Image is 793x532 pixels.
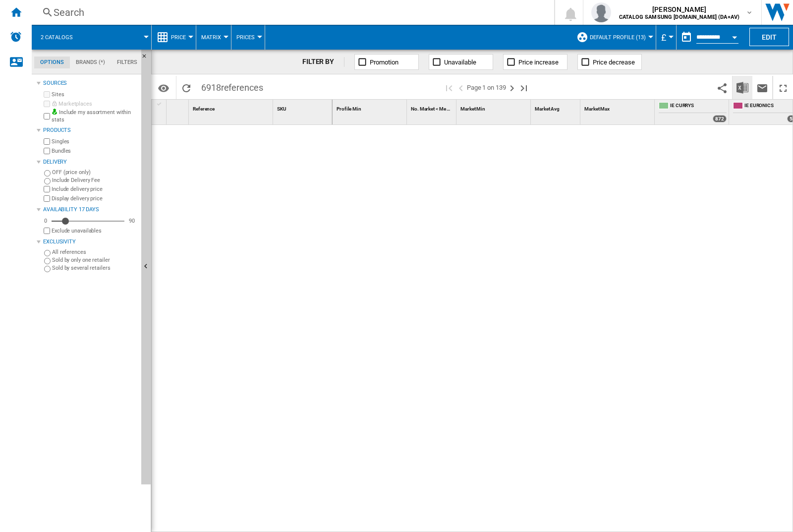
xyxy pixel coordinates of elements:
[584,106,610,112] span: Market Max
[52,138,137,145] label: Singles
[302,57,344,67] div: FILTER BY
[44,250,51,256] input: All references
[44,148,50,154] input: Bundles
[52,227,137,235] label: Exclude unavailables
[661,32,666,43] span: £
[52,248,137,256] label: All references
[193,106,215,112] span: Reference
[590,34,646,41] span: Default profile (13)
[619,14,739,20] b: CATALOG SAMSUNG [DOMAIN_NAME] (DA+AV)
[467,76,506,99] span: Page 1 on 139
[593,59,635,66] span: Price decrease
[44,138,50,145] input: Singles
[458,100,530,115] div: Market Min Sort None
[44,195,50,202] input: Display delivery price
[44,170,51,177] input: OFF (price only)
[670,102,727,111] span: IE CURRYS
[42,217,50,225] div: 0
[409,100,456,115] div: Sort None
[52,177,137,184] label: Include Delivery Fee
[582,100,654,115] div: Market Max Sort None
[429,54,493,70] button: Unavailable
[126,217,137,225] div: 90
[726,27,743,45] button: Open calendar
[52,256,137,264] label: Sold by only one retailer
[52,264,137,272] label: Sold by several retailers
[533,100,580,115] div: Sort None
[506,76,518,99] button: Next page
[591,2,611,22] img: profile.jpg
[576,25,651,50] div: Default profile (13)
[41,25,83,50] button: 2 catalogs
[335,100,406,115] div: Sort None
[712,76,732,99] button: Share this bookmark with others
[70,57,111,68] md-tab-item: Brands (*)
[236,34,255,41] span: Prices
[44,258,51,264] input: Sold by only one retailer
[518,59,559,66] span: Price increase
[201,34,221,41] span: Matrix
[34,57,70,68] md-tab-item: Options
[52,91,137,98] label: Sites
[141,50,153,67] button: Hide
[221,82,263,93] span: references
[196,76,268,97] span: 6918
[713,115,727,122] div: 872 offers sold by IE CURRYS
[154,79,173,97] button: Options
[455,76,467,99] button: >Previous page
[171,25,191,50] button: Price
[52,109,57,115] img: mysite-bg-18x18.png
[37,25,146,50] div: 2 catalogs
[44,186,50,192] input: Include delivery price
[191,100,273,115] div: Reference Sort None
[176,76,196,99] button: Reload
[44,228,50,234] input: Display delivery price
[41,34,73,41] span: 2 catalogs
[52,109,137,124] label: Include my assortment within stats
[44,101,50,107] input: Marketplaces
[749,28,789,46] button: Edit
[661,25,671,50] button: £
[44,178,51,184] input: Include Delivery Fee
[141,50,151,484] button: Hide
[773,76,793,99] button: Maximize
[590,25,651,50] button: Default profile (13)
[171,34,186,41] span: Price
[444,59,476,66] span: Unavailable
[582,100,654,115] div: Sort None
[169,100,188,115] div: Sort None
[157,25,191,50] div: Price
[533,100,580,115] div: Market Avg Sort None
[736,82,748,94] img: excel-24x24.png
[52,100,137,108] label: Marketplaces
[656,25,677,50] md-menu: Currency
[337,106,361,112] span: Profile Min
[518,76,530,99] button: Last page
[236,25,260,50] button: Prices
[443,76,455,99] button: First page
[191,100,273,115] div: Sort None
[52,216,124,226] md-slider: Availability
[277,106,286,112] span: SKU
[677,27,696,47] button: md-calendar
[275,100,332,115] div: SKU Sort None
[411,106,446,112] span: No. Market < Me
[43,158,137,166] div: Delivery
[54,5,528,19] div: Search
[52,147,137,155] label: Bundles
[201,25,226,50] button: Matrix
[43,126,137,134] div: Products
[44,91,50,98] input: Sites
[535,106,560,112] span: Market Avg
[52,169,137,176] label: OFF (price only)
[503,54,567,70] button: Price increase
[52,185,137,193] label: Include delivery price
[111,57,143,68] md-tab-item: Filters
[43,238,137,246] div: Exclusivity
[458,100,530,115] div: Sort None
[752,76,772,99] button: Send this report by email
[370,59,398,66] span: Promotion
